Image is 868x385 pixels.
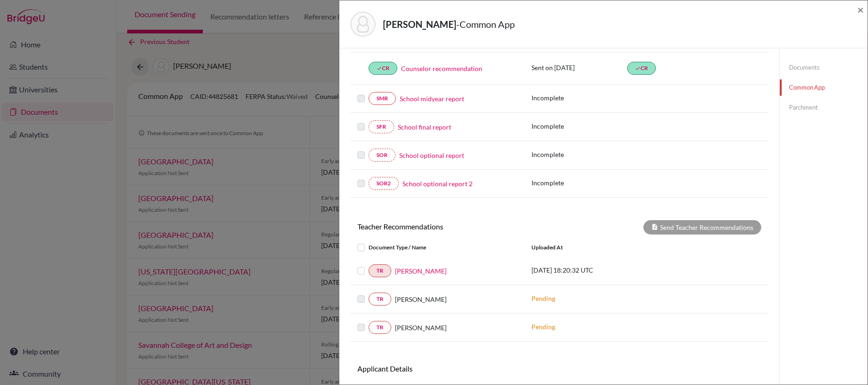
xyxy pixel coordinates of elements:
a: TR [369,293,391,306]
a: doneCR [627,62,656,75]
div: Uploaded at [525,242,664,253]
a: SOR [369,149,395,162]
a: TR [369,264,391,277]
span: [PERSON_NAME] [395,294,447,304]
a: School optional report [399,150,464,160]
div: Send Teacher Recommendations [643,220,761,235]
p: Sent on [DATE] [531,63,627,72]
i: done [376,65,382,71]
i: done [635,65,641,71]
p: Incomplete [531,121,627,131]
button: Close [857,4,864,15]
span: - Common App [456,19,515,30]
a: SMR [369,92,396,105]
a: SOR2 [369,177,399,190]
div: Document Type / Name [350,242,525,253]
a: SFR [369,120,394,133]
p: Incomplete [531,178,627,188]
a: School optional report 2 [402,179,473,189]
p: Incomplete [531,93,627,103]
h6: Teacher Recommendations [350,222,559,231]
p: Pending [531,294,657,303]
p: Pending [531,322,657,332]
span: × [857,3,864,16]
a: Documents [780,59,868,76]
a: [PERSON_NAME] [395,266,447,276]
a: doneCR [369,62,397,75]
p: Incomplete [531,150,627,159]
strong: [PERSON_NAME] [383,19,456,30]
h6: Applicant Details [357,364,552,373]
a: Counselor recommendation [401,64,482,73]
p: [DATE] 18:20:32 UTC [531,265,657,275]
a: Common App [780,79,868,96]
a: Parchment [780,99,868,116]
a: TR [369,321,391,334]
span: [PERSON_NAME] [395,323,447,333]
a: School final report [398,122,451,132]
a: School midyear report [400,94,464,104]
